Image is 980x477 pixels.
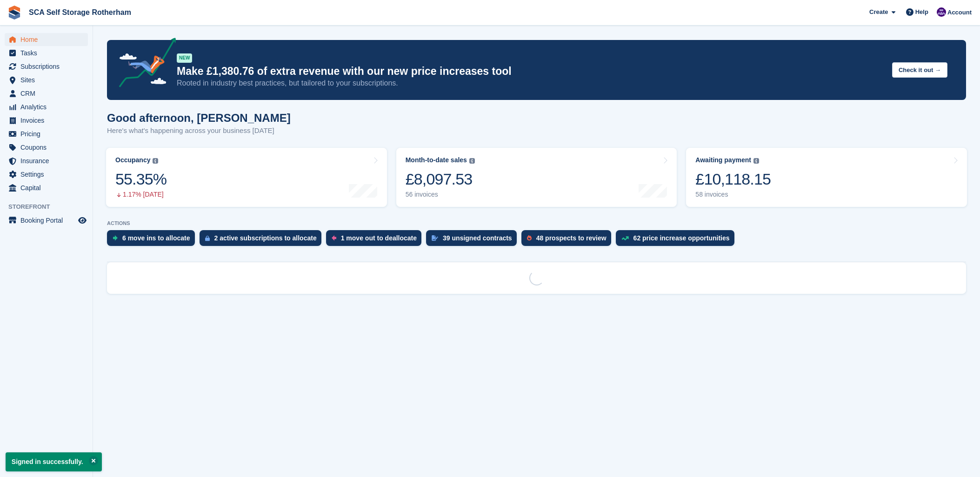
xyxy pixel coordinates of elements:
img: price-adjustments-announcement-icon-8257ccfd72463d97f412b2fc003d46551f7dbcb40ab6d574587a9cd5c0d94... [111,38,176,91]
a: 62 price increase opportunities [616,230,739,251]
a: Awaiting payment £10,118.15 58 invoices [686,148,967,207]
p: Make £1,380.76 of extra revenue with our new price increases tool [177,65,885,78]
span: Settings [20,168,76,181]
p: ACTIONS [107,220,966,226]
a: menu [5,33,88,46]
span: CRM [20,87,76,100]
div: £8,097.53 [406,170,475,189]
a: menu [5,114,88,127]
a: SCA Self Storage Rotherham [25,5,135,20]
span: Capital [20,181,76,194]
span: Insurance [20,154,76,167]
img: contract_signature_icon-13c848040528278c33f63329250d36e43548de30e8caae1d1a13099fd9432cc5.svg [432,235,438,241]
img: price_increase_opportunities-93ffe204e8149a01c8c9dc8f82e8f89637d9d84a8eef4429ea346261dce0b2c0.svg [621,236,629,240]
span: Create [869,7,888,17]
img: icon-info-grey-7440780725fd019a000dd9b08b2336e03edf1995a4989e88bcd33f0948082b44.svg [469,158,475,164]
div: 2 active subscriptions to allocate [214,234,317,242]
a: menu [5,73,88,86]
div: NEW [177,53,192,63]
div: 39 unsigned contracts [443,234,512,242]
a: menu [5,60,88,73]
span: Home [20,33,76,46]
div: Month-to-date sales [406,156,467,164]
div: 6 move ins to allocate [122,234,190,242]
a: menu [5,214,88,227]
a: Occupancy 55.35% 1.17% [DATE] [106,148,387,207]
a: Month-to-date sales £8,097.53 56 invoices [396,148,677,207]
div: 48 prospects to review [536,234,607,242]
div: 1.17% [DATE] [115,191,167,199]
a: 2 active subscriptions to allocate [200,230,326,251]
a: Preview store [77,215,88,226]
img: stora-icon-8386f47178a22dfd0bd8f6a31ec36ba5ce8667c1dd55bd0f319d3a0aa187defe.svg [7,6,21,20]
div: Awaiting payment [695,156,751,164]
span: Account [947,8,972,17]
span: Sites [20,73,76,86]
p: Rooted in industry best practices, but tailored to your subscriptions. [177,78,885,88]
a: menu [5,46,88,60]
button: Check it out → [892,62,947,78]
span: Storefront [8,202,93,212]
div: 1 move out to deallocate [341,234,417,242]
h1: Good afternoon, [PERSON_NAME] [107,112,291,124]
a: menu [5,168,88,181]
a: 1 move out to deallocate [326,230,426,251]
a: 48 prospects to review [521,230,616,251]
span: Pricing [20,127,76,140]
img: move_outs_to_deallocate_icon-f764333ba52eb49d3ac5e1228854f67142a1ed5810a6f6cc68b1a99e826820c5.svg [332,235,336,241]
span: Analytics [20,100,76,113]
p: Here's what's happening across your business [DATE] [107,126,291,136]
img: prospect-51fa495bee0391a8d652442698ab0144808aea92771e9ea1ae160a38d050c398.svg [527,235,532,241]
img: active_subscription_to_allocate_icon-d502201f5373d7db506a760aba3b589e785aa758c864c3986d89f69b8ff3... [205,235,210,241]
a: menu [5,100,88,113]
span: Help [915,7,928,17]
a: menu [5,87,88,100]
a: menu [5,127,88,140]
div: 58 invoices [695,191,771,199]
img: icon-info-grey-7440780725fd019a000dd9b08b2336e03edf1995a4989e88bcd33f0948082b44.svg [753,158,759,164]
a: menu [5,141,88,154]
a: menu [5,181,88,194]
span: Coupons [20,141,76,154]
a: 6 move ins to allocate [107,230,200,251]
div: £10,118.15 [695,170,771,189]
span: Tasks [20,46,76,60]
a: menu [5,154,88,167]
span: Invoices [20,114,76,127]
div: Occupancy [115,156,150,164]
div: 62 price increase opportunities [633,234,730,242]
img: Kelly Neesham [937,7,946,17]
p: Signed in successfully. [6,452,102,471]
img: move_ins_to_allocate_icon-fdf77a2bb77ea45bf5b3d319d69a93e2d87916cf1d5bf7949dd705db3b84f3ca.svg [113,235,118,241]
span: Booking Portal [20,214,76,227]
div: 56 invoices [406,191,475,199]
div: 55.35% [115,170,167,189]
span: Subscriptions [20,60,76,73]
img: icon-info-grey-7440780725fd019a000dd9b08b2336e03edf1995a4989e88bcd33f0948082b44.svg [153,158,158,164]
a: 39 unsigned contracts [426,230,521,251]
